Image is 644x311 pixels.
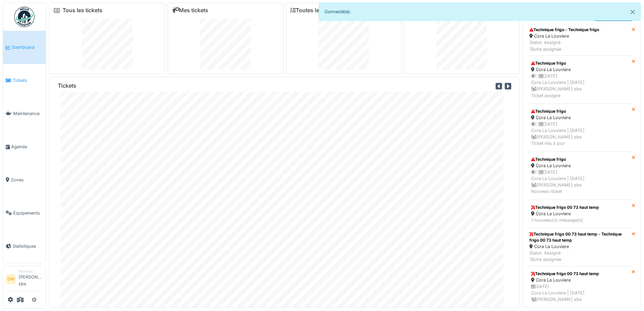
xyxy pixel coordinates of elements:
[14,7,34,27] img: Badge_color-CXgf-gQk.svg
[11,143,43,150] span: Agenda
[529,33,599,39] div: Cora La Louviere
[6,269,43,291] a: DM Manager[PERSON_NAME] sba
[531,169,627,195] div: 1 | [DATE] Cora La Louviere | [DATE] [PERSON_NAME] sba Nouveau ticket
[529,231,629,243] div: Technique frigo 00 73 haut temp - Technique frigo 00 73 haut temp
[531,210,627,217] div: Cora La Louviere
[531,60,627,66] div: Technique frigo
[531,156,627,162] div: Technique frigo
[531,162,627,169] div: Cora La Louviere
[531,283,627,309] div: [DATE] Cora La Louviere | [DATE] [PERSON_NAME] sba Ticket assigné
[531,114,627,121] div: Cora La Louviere
[13,210,43,216] span: Équipements
[3,31,46,64] a: Dashboard
[58,83,76,89] h6: Tickets
[527,55,632,104] a: Technique frigo Cora La Louviere 1 |[DATE]Cora La Louviere | [DATE] [PERSON_NAME] sbaTicket assigné
[531,204,627,210] div: Technique frigo 00 73 haut temp
[11,177,43,183] span: Zones
[527,152,632,200] a: Technique frigo Cora La Louviere 1 |[DATE]Cora La Louviere | [DATE] [PERSON_NAME] sbaNouveau ticket
[172,7,208,14] a: Mes tickets
[12,44,43,50] span: Dashboard
[13,77,43,84] span: Tickets
[13,243,43,249] span: Statistiques
[527,24,632,55] a: Technique frigo - Technique frigo Cora La Louviere Statut: AssignéTâche assignée
[531,108,627,114] div: Technique frigo
[529,250,629,263] div: Statut: Assigné Tâche assignée
[13,110,43,117] span: Maintenance
[527,228,632,266] a: Technique frigo 00 73 haut temp - Technique frigo 00 73 haut temp Cora La Louviere Statut: Assign...
[19,269,43,274] div: Manager
[531,66,627,73] div: Cora La Louviere
[531,217,627,223] div: 1 nouveau(x) message(s)
[527,104,632,152] a: Technique frigo Cora La Louviere 1 |[DATE]Cora La Louviere | [DATE] [PERSON_NAME] sbaTicket mis à...
[3,97,46,130] a: Maintenance
[529,39,599,52] div: Statut: Assigné Tâche assignée
[531,277,627,283] div: Cora La Louviere
[529,27,599,33] div: Technique frigo - Technique frigo
[3,229,46,263] a: Statistiques
[319,3,641,21] div: Connecté(e).
[6,274,16,284] li: DM
[527,200,632,228] a: Technique frigo 00 73 haut temp Cora La Louviere 1 nouveau(x) message(s)
[63,7,102,14] a: Tous les tickets
[625,3,640,21] button: Close
[3,130,46,163] a: Agenda
[290,7,341,14] a: Toutes les tâches
[531,121,627,147] div: 1 | [DATE] Cora La Louviere | [DATE] [PERSON_NAME] sba Ticket mis à jour
[3,196,46,229] a: Équipements
[531,271,627,277] div: Technique frigo 00 73 haut temp
[529,243,629,250] div: Cora La Louviere
[531,73,627,99] div: 1 | [DATE] Cora La Louviere | [DATE] [PERSON_NAME] sba Ticket assigné
[3,163,46,197] a: Zones
[19,269,43,290] li: [PERSON_NAME] sba
[3,64,46,97] a: Tickets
